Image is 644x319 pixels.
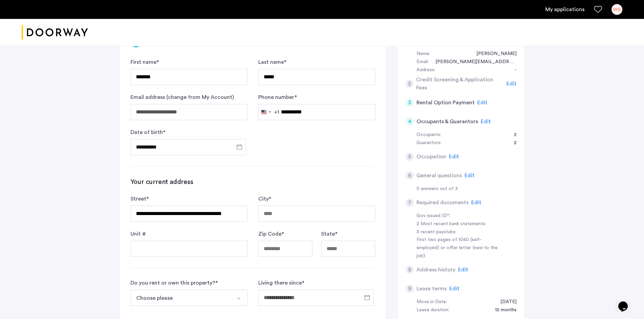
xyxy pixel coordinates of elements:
[494,298,517,306] div: 10/31/2025
[416,76,504,92] h5: Credit Screening & Application Fees
[449,154,459,159] span: Edit
[406,266,414,274] div: 8
[416,198,469,207] h5: Required documents
[258,230,284,238] label: Zip Code *
[406,99,414,107] div: 3
[416,171,462,180] h5: General questions
[449,286,459,291] span: Edit
[416,139,442,147] div: Guarantors:
[130,128,165,136] label: Date of birth *
[130,279,218,287] div: Do you rent or own this property? *
[545,5,585,14] a: My application
[416,298,447,306] div: Move in Date:
[406,171,414,180] div: 6
[508,66,517,74] div: -
[464,173,475,178] span: Edit
[258,195,271,203] label: City *
[274,108,279,116] div: +1
[416,131,441,139] div: Occupants:
[612,4,622,15] div: WG
[416,306,449,314] div: Lease duration:
[416,99,475,107] h5: Rental Option Payment
[130,58,159,66] label: First name *
[416,153,446,161] h5: Occupation
[258,93,297,101] label: Phone number *
[416,228,502,236] div: 3 recent paystubs:
[416,66,435,74] div: Address:
[22,20,88,45] img: logo
[22,20,88,45] a: Cazamio logo
[416,185,517,193] div: 0 answers out of 3
[470,50,517,58] div: William Gooch
[507,131,517,139] div: 2
[406,117,414,126] div: 4
[429,58,517,66] div: gooch@blakegooch.com
[236,296,241,301] img: arrow
[488,306,517,314] div: 12 months
[416,50,430,58] div: Name:
[477,100,487,105] span: Edit
[406,285,414,293] div: 9
[130,230,146,238] label: Unit #
[416,236,502,260] div: First two pages of 1040 (self-employed) or offer letter (new to the job):
[406,80,414,88] div: 2
[130,195,149,203] label: Street *
[506,81,517,86] span: Edit
[416,266,455,274] h5: Address history
[416,285,447,293] h5: Lease terms
[258,279,304,287] label: Living there since *
[406,153,414,161] div: 5
[594,5,602,14] a: Favorites
[416,220,502,228] div: 2 Most recent bank statements:
[416,212,502,220] div: Gov issued ID*:
[321,230,337,238] label: State *
[458,267,468,272] span: Edit
[130,93,234,101] label: Email address (change from My Account)
[130,290,232,306] button: Select option
[258,58,286,66] label: Last name *
[231,290,247,306] button: Select option
[130,177,375,187] h3: Your current address
[616,292,637,312] iframe: chat widget
[406,198,414,207] div: 7
[471,200,481,205] span: Edit
[259,104,279,120] button: Selected country
[363,293,371,301] button: Open calendar
[481,119,491,124] span: Edit
[416,117,478,126] h5: Occupants & Guarantors
[235,143,243,151] button: Open calendar
[507,139,517,147] div: 2
[416,58,429,66] div: Email:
